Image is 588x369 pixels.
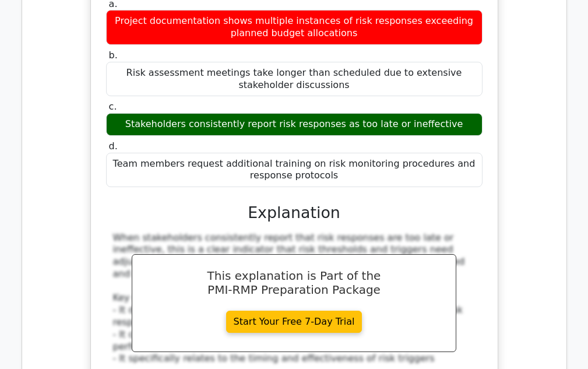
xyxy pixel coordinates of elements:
[106,113,483,136] div: Stakeholders consistently report risk responses as too late or ineffective
[109,140,118,152] span: d.
[113,203,476,222] h3: Explanation
[106,62,483,97] div: Risk assessment meetings take longer than scheduled due to extensive stakeholder discussions
[106,10,483,45] div: Project documentation shows multiple instances of risk responses exceeding planned budget allocat...
[226,311,362,333] a: Start Your Free 7-Day Trial
[109,101,117,112] span: c.
[109,50,118,61] span: b.
[106,153,483,188] div: Team members request additional training on risk monitoring procedures and response protocols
